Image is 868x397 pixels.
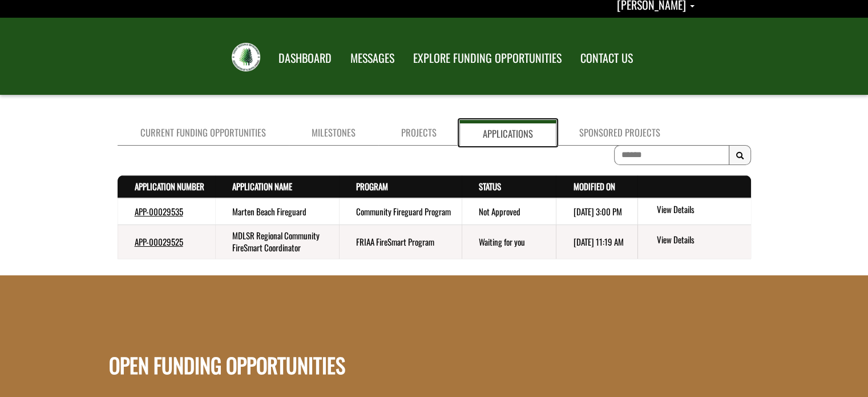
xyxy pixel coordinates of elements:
[270,44,340,73] a: DASHBOARD
[232,180,292,193] a: Application Name
[637,198,750,225] td: action menu
[215,198,340,225] td: Marten Beach Fireguard
[356,180,388,193] a: Program
[339,224,462,258] td: FRIAA FireSmart Program
[232,43,260,71] img: FRIAA Submissions Portal
[339,198,462,225] td: Community Fireguard Program
[573,205,621,218] time: [DATE] 3:00 PM
[573,180,615,193] a: Modified On
[479,180,501,193] a: Status
[462,198,556,225] td: Not Approved
[135,205,183,218] a: APP-00029535
[459,120,556,146] a: Applications
[405,44,570,73] a: EXPLORE FUNDING OPPORTUNITIES
[572,44,641,73] a: CONTACT US
[135,180,204,193] a: Application Number
[656,203,746,217] a: View details
[109,287,345,376] h1: OPEN FUNDING OPPORTUNITIES
[729,145,751,166] button: Search Results
[637,176,750,198] th: Actions
[118,224,215,258] td: APP-00029525
[118,120,289,146] a: Current Funding Opportunities
[378,120,459,146] a: Projects
[556,224,637,258] td: 8/11/2025 11:19 AM
[289,120,378,146] a: Milestones
[556,120,683,146] a: Sponsored Projects
[215,224,340,258] td: MDLSR Regional Community FireSmart Coordinator
[342,44,403,73] a: MESSAGES
[656,234,746,247] a: View details
[556,198,637,225] td: 8/12/2025 3:00 PM
[573,235,623,248] time: [DATE] 11:19 AM
[118,198,215,225] td: APP-00029535
[268,41,641,73] nav: Main Navigation
[637,224,750,258] td: action menu
[462,224,556,258] td: Waiting for you
[614,145,729,165] input: To search on partial text, use the asterisk (*) wildcard character.
[135,235,183,248] a: APP-00029525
